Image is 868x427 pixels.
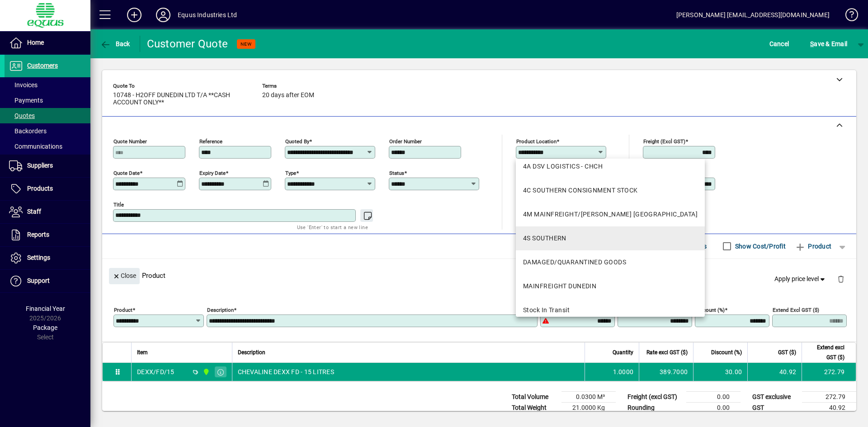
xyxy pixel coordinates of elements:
span: Close [113,268,136,283]
td: 272.79 [802,363,856,381]
mat-option: 4S SOUTHERN [516,226,705,250]
button: Back [98,36,132,52]
span: Product [795,239,831,253]
mat-option: 4A DSV LOGISTICS - CHCH [516,155,705,178]
a: Home [5,32,90,54]
span: Backorders [9,127,47,135]
span: Discount (%) [711,347,742,357]
mat-option: 4M MAINFREIGHT/OWENS CHRISTCHURCH [516,202,705,226]
span: Cancel [769,37,789,51]
td: 40.92 [747,363,802,381]
label: Show Cost/Profit [733,242,786,251]
mat-label: Extend excl GST ($) [773,307,819,313]
td: GST exclusive [748,391,802,402]
div: [PERSON_NAME] [EMAIL_ADDRESS][DOMAIN_NAME] [676,8,830,22]
td: GST [748,402,802,413]
td: 21.0000 Kg [561,402,616,413]
a: Communications [5,139,90,154]
mat-label: Product location [516,138,557,145]
mat-label: Status [389,170,404,176]
span: Rate excl GST ($) [646,347,688,357]
mat-label: Expiry date [199,170,226,176]
span: Extend excl GST ($) [807,343,844,362]
span: S [810,40,814,47]
span: Apply price level [774,274,827,284]
mat-label: Reference [199,138,222,145]
mat-label: Description [207,307,234,313]
div: Customer Quote [147,37,228,51]
div: MAINFREIGHT DUNEDIN [523,282,596,291]
span: Payments [9,97,43,104]
span: Communications [9,143,62,150]
div: Equus Industries Ltd [178,8,237,22]
span: ave & Email [810,37,847,51]
span: Support [27,277,50,284]
td: Total Weight [507,402,561,413]
mat-label: Quote number [113,138,147,145]
mat-option: Stock In Transit [516,298,705,322]
div: Product [102,259,856,292]
button: Cancel [767,36,792,52]
span: NEW [241,41,252,47]
button: Apply price level [771,271,830,287]
td: 40.92 [802,402,856,413]
div: 4C SOUTHERN CONSIGNMENT STOCK [523,186,638,195]
mat-label: Type [285,170,296,176]
label: Show Line Volumes/Weights [622,242,707,251]
span: Customers [27,62,58,69]
span: Description [238,347,265,357]
div: 4S SOUTHERN [523,234,566,243]
span: Invoices [9,81,38,89]
a: Backorders [5,123,90,139]
div: 4M MAINFREIGHT/[PERSON_NAME] [GEOGRAPHIC_DATA] [523,210,698,219]
span: Settings [27,254,50,261]
span: Reports [27,231,49,238]
mat-hint: Use 'Enter' to start a new line [297,222,368,232]
td: Total Volume [507,391,561,402]
app-page-header-button: Back [90,36,140,52]
app-page-header-button: Close [107,272,142,280]
a: Payments [5,93,90,108]
a: Knowledge Base [839,2,857,31]
span: Products [27,185,53,192]
td: Rounding [623,402,686,413]
button: Close [109,268,140,284]
span: Staff [27,208,41,215]
button: Product [790,238,836,254]
a: Suppliers [5,155,90,177]
td: 0.00 [686,391,741,402]
td: 0.0300 M³ [561,391,616,402]
button: Add [120,7,149,23]
span: 1.0000 [613,367,634,376]
span: Item [137,347,148,357]
mat-option: MAINFREIGHT DUNEDIN [516,274,705,298]
div: DAMAGED/QUARANTINED GOODS [523,258,626,267]
button: Delete [830,268,852,290]
div: 4A DSV LOGISTICS - CHCH [523,162,603,171]
td: 272.79 [802,391,856,402]
span: Back [100,40,130,47]
a: Settings [5,247,90,269]
button: Save & Email [806,36,852,52]
mat-label: Title [113,202,124,208]
span: Financial Year [26,305,65,312]
span: 20 days after EOM [262,92,314,99]
mat-option: DAMAGED/QUARANTINED GOODS [516,250,705,274]
span: Suppliers [27,162,53,169]
a: Products [5,178,90,200]
span: Quotes [9,112,35,119]
mat-label: Product [114,307,132,313]
span: 1B BLENHEIM [200,367,211,377]
mat-label: Discount (%) [695,307,725,313]
span: GST ($) [778,347,796,357]
mat-label: Freight (excl GST) [643,138,685,145]
a: Staff [5,201,90,223]
span: Quantity [613,347,633,357]
mat-label: Order number [389,138,422,145]
td: 30.00 [693,363,747,381]
div: DEXX/FD/15 [137,367,175,376]
a: Quotes [5,108,90,123]
span: CHEVALINE DEXX FD - 15 LITRES [238,367,334,376]
mat-label: Quote date [113,170,140,176]
div: 389.7000 [645,367,688,376]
